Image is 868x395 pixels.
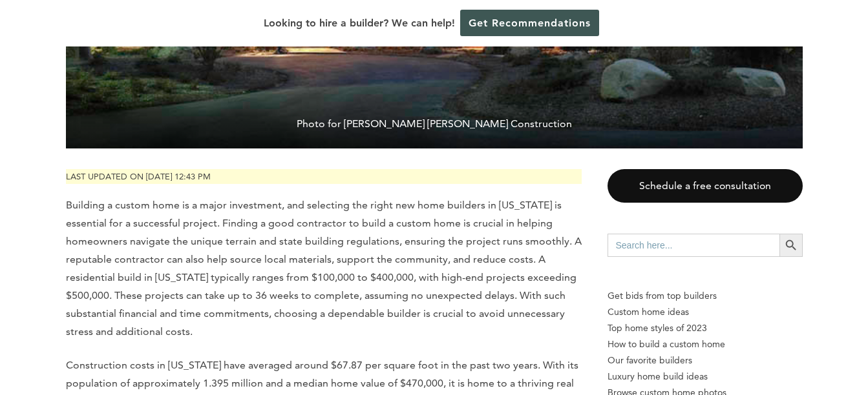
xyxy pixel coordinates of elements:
a: Top home styles of 2023 [608,320,803,336]
a: Schedule a free consultation [608,169,803,203]
p: Get bids from top builders [608,288,803,304]
a: Get Recommendations [460,10,599,36]
input: Search here... [608,234,779,257]
span: Photo for [PERSON_NAME] [PERSON_NAME] Construction [66,105,803,148]
p: Building a custom home is a major investment, and selecting the right new home builders in [US_ST... [66,196,582,341]
svg: Search [784,238,798,252]
p: Last updated on [DATE] 12:43 pm [66,169,582,184]
a: Custom home ideas [608,304,803,320]
a: How to build a custom home [608,336,803,352]
a: Luxury home build ideas [608,369,803,385]
a: Our favorite builders [608,352,803,369]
